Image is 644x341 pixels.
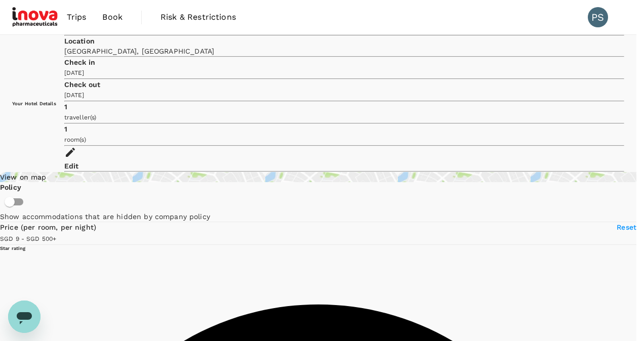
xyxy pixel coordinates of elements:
[12,6,59,28] img: iNova Pharmaceuticals
[160,11,236,23] span: Risk & Restrictions
[67,11,87,23] span: Trips
[102,11,123,23] span: Book
[588,7,608,27] div: PS
[8,301,41,333] iframe: Button to launch messaging window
